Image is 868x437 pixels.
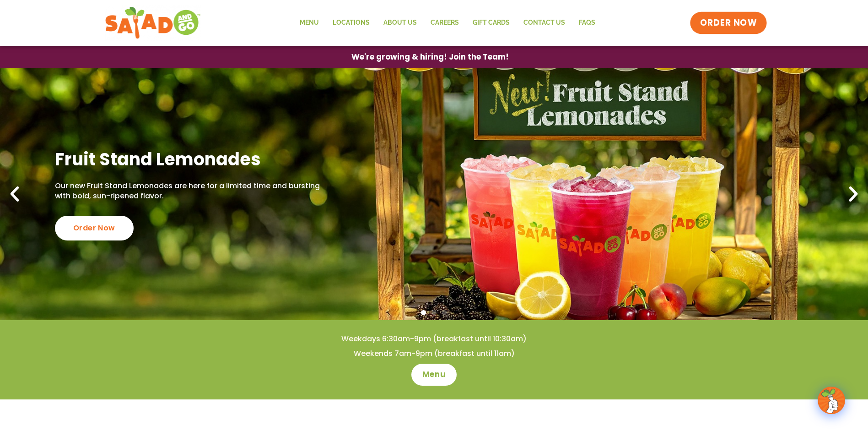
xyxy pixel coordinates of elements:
[55,216,134,240] div: Order Now
[843,184,863,204] div: Next slide
[18,349,850,359] h4: Weekends 7am-9pm (breakfast until 11am)
[690,12,767,34] a: ORDER NOW
[55,181,323,202] p: Our new Fruit Stand Lemonades are here for a limited time and bursting with bold, sun-ripened fla...
[819,388,844,413] img: wpChatIcon
[351,53,509,61] span: We're growing & hiring! Join the Team!
[422,369,446,380] span: Menu
[338,46,523,68] a: We're growing & hiring! Join the Team!
[18,334,850,344] h4: Weekdays 6:30am-9pm (breakfast until 10:30am)
[466,12,517,33] a: GIFT CARDS
[411,364,457,386] a: Menu
[700,17,757,29] span: ORDER NOW
[442,310,447,315] span: Go to slide 3
[55,148,323,170] h2: Fruit Stand Lemonades
[5,184,25,204] div: Previous slide
[293,12,326,33] a: Menu
[377,12,424,33] a: About Us
[421,310,426,315] span: Go to slide 1
[326,12,377,33] a: Locations
[572,12,602,33] a: FAQs
[293,12,602,33] nav: Menu
[517,12,572,33] a: Contact Us
[424,12,466,33] a: Careers
[105,5,201,41] img: new-SAG-logo-768×292
[431,310,437,315] span: Go to slide 2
